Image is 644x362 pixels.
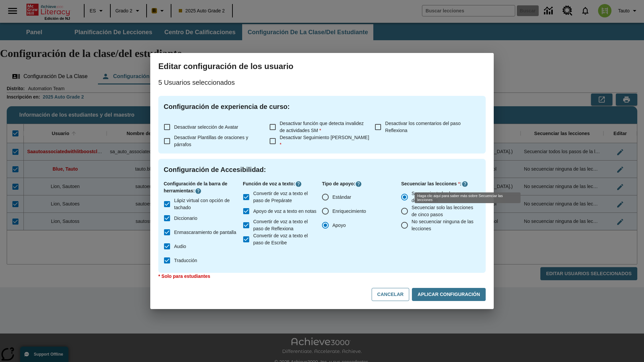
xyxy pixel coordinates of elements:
[253,208,316,215] span: Apoyo de voz a texto en notas
[462,181,468,187] button: Haga clic aquí para saber más sobre
[253,218,317,232] span: Convertir de voz a texto el paso de Reflexiona
[280,121,364,133] span: Desactivar función que detecta invalidez de actividades SM
[174,124,238,130] span: Desactivar selección de Avatar
[332,222,346,229] span: Apoyo
[401,180,480,187] p: Secuenciar las lecciones :
[385,121,461,133] span: Desactivar los comentarios del paso Reflexiona
[158,77,486,88] p: 5 Usuarios seleccionados
[174,229,236,236] span: Enmascaramiento de pantalla
[158,61,486,72] h3: Editar configuración de los usuario
[332,208,366,215] span: Enriquecimiento
[174,243,186,250] span: Audio
[174,197,237,211] span: Lápiz virtual con opción de tachado
[174,215,197,222] span: Diccionario
[164,101,480,112] h4: Configuración de experiencia de curso :
[164,180,243,194] p: Configuración de la barra de herramientas :
[195,188,202,194] button: Haga clic aquí para saber más sobre
[295,181,302,187] button: Haga clic aquí para saber más sobre
[412,218,475,232] span: No secuenciar ninguna de las lecciones
[412,204,475,218] span: Secuenciar solo las lecciones de cinco pasos
[174,257,197,264] span: Traducción
[322,180,401,187] p: Tipo de apoyo :
[280,135,369,147] span: Desactivar Seguimiento [PERSON_NAME]
[412,190,475,204] span: Secuenciar todos los pasos de la lección
[415,192,521,203] div: Haga clic aquí para saber más sobre Secuenciar las lecciones
[253,190,317,204] span: Convertir de voz a texto el paso de Prepárate
[243,180,322,187] p: Función de voz a texto :
[372,288,410,301] button: Cancelar
[158,273,486,280] p: * Solo para estudiantes
[253,232,317,246] span: Convertir de voz a texto el paso de Escribe
[164,164,480,175] h4: Configuración de Accesibilidad :
[355,181,362,187] button: Haga clic aquí para saber más sobre
[332,194,351,201] span: Estándar
[412,288,486,301] button: Aplicar configuración
[174,135,248,147] span: Desactivar Plantillas de oraciones y párrafos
